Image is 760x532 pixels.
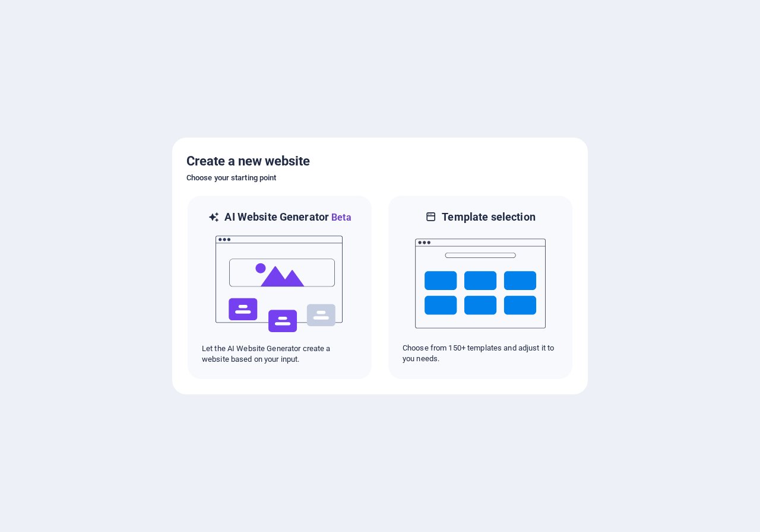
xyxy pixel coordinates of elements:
[442,210,535,224] h6: Template selection
[329,212,351,223] span: Beta
[403,343,558,364] p: Choose from 150+ templates and adjust it to you needs.
[186,195,373,380] div: AI Website GeneratorBetaaiLet the AI Website Generator create a website based on your input.
[202,343,357,365] p: Let the AI Website Generator create a website based on your input.
[387,195,574,380] div: Template selectionChoose from 150+ templates and adjust it to you needs.
[224,210,351,225] h6: AI Website Generator
[186,152,574,171] h5: Create a new website
[214,225,345,343] img: ai
[186,171,574,185] h6: Choose your starting point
